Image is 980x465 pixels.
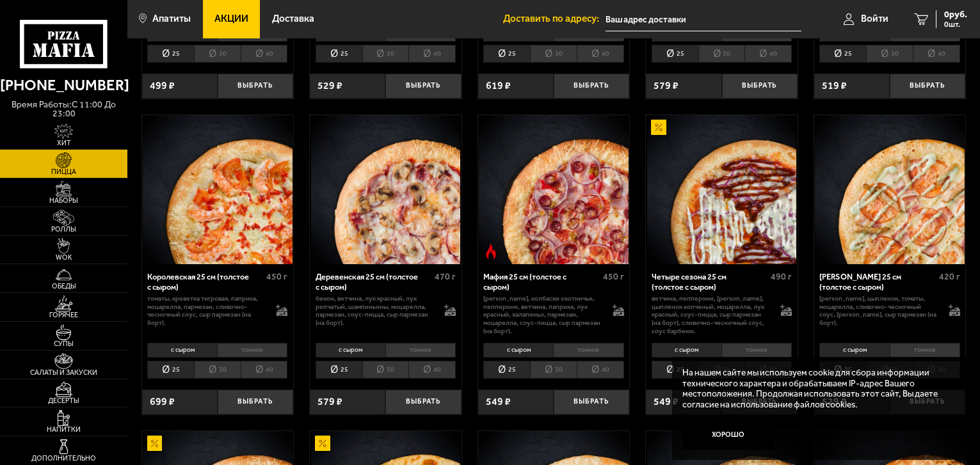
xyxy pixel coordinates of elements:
li: с сыром [652,343,721,358]
li: 30 [698,45,745,63]
span: 549 ₽ [654,397,679,407]
span: 470 г [435,271,456,282]
li: 40 [577,361,624,379]
li: 30 [362,361,409,379]
a: Острое блюдоМафия 25 см (толстое с сыром) [478,115,630,265]
div: Деревенская 25 см (толстое с сыром) [316,272,431,292]
li: 30 [194,361,241,379]
li: 25 [483,361,530,379]
span: Доставка [272,14,314,24]
span: 579 ₽ [317,397,342,407]
div: Четыре сезона 25 см (толстое с сыром) [652,272,767,292]
li: 40 [744,45,792,63]
img: Мафия 25 см (толстое с сыром) [479,115,629,265]
span: 490 г [771,271,792,282]
button: Выбрать [554,390,629,414]
span: 450 г [266,271,287,282]
button: Выбрать [218,74,293,99]
li: 25 [316,361,362,379]
a: Деревенская 25 см (толстое с сыром) [310,115,462,265]
button: Выбрать [890,74,965,99]
span: 519 ₽ [822,81,847,91]
img: Острое блюдо [483,244,499,259]
img: Акционный [651,120,666,135]
div: [PERSON_NAME] 25 см (толстое с сыром) [819,272,935,292]
li: с сыром [147,343,217,358]
p: На нашем сайте мы используем cookie для сбора информации технического характера и обрабатываем IP... [682,367,948,409]
button: Выбрать [385,390,461,414]
span: 529 ₽ [317,81,342,91]
span: Акции [214,14,248,24]
p: бекон, ветчина, лук красный, лук репчатый, шампиньоны, моцарелла, пармезан, соус-пицца, сыр парме... [316,295,434,327]
img: Чикен Ранч 25 см (толстое с сыром) [815,115,965,265]
li: 30 [362,45,409,63]
li: 25 [147,45,194,63]
li: 25 [316,45,362,63]
span: 0 шт. [944,20,967,28]
li: 40 [241,361,288,379]
li: тонкое [385,343,456,358]
button: Выбрать [385,74,461,99]
li: 30 [194,45,241,63]
button: Выбрать [218,390,293,414]
img: Деревенская 25 см (толстое с сыром) [311,115,461,265]
span: 619 ₽ [486,81,511,91]
a: АкционныйЧетыре сезона 25 см (толстое с сыром) [646,115,798,265]
li: 25 [147,361,194,379]
li: с сыром [316,343,385,358]
p: ветчина, пепперони, [PERSON_NAME], цыпленок копченый, моцарелла, лук красный, соус-пицца, сыр пар... [652,295,770,336]
li: тонкое [217,343,287,358]
button: Выбрать [554,74,629,99]
span: Доставить по адресу: [503,14,606,24]
img: Четыре сезона 25 см (толстое с сыром) [647,115,797,265]
li: 40 [408,45,456,63]
span: Апатиты [152,14,191,24]
span: 420 г [939,271,960,282]
li: тонкое [890,343,960,358]
li: 30 [866,45,913,63]
p: [PERSON_NAME], колбаски охотничьи, пепперони, ветчина, паприка, лук красный, халапеньо, пармезан,... [483,295,602,336]
li: 40 [577,45,624,63]
img: Королевская 25 см (толстое с сыром) [143,115,293,265]
li: тонкое [553,343,623,358]
span: Войти [861,14,888,24]
li: с сыром [819,343,889,358]
span: 699 ₽ [150,397,175,407]
button: Хорошо [682,420,775,450]
li: 30 [530,361,577,379]
li: 25 [652,361,698,379]
li: 40 [408,361,456,379]
img: Акционный [315,436,330,451]
li: 25 [819,45,866,63]
span: 549 ₽ [486,397,511,407]
li: с сыром [483,343,553,358]
span: 579 ₽ [654,81,679,91]
a: Королевская 25 см (толстое с сыром) [142,115,294,265]
li: 25 [483,45,530,63]
input: Ваш адрес доставки [606,8,801,31]
p: [PERSON_NAME], цыпленок, томаты, моцарелла, сливочно-чесночный соус, [PERSON_NAME], сыр пармезан ... [819,295,938,327]
li: 40 [241,45,288,63]
li: 30 [530,45,577,63]
span: 0 руб. [944,10,967,19]
li: тонкое [721,343,792,358]
img: Акционный [147,436,163,451]
div: Королевская 25 см (толстое с сыром) [147,272,263,292]
p: томаты, креветка тигровая, паприка, моцарелла, пармезан, сливочно-чесночный соус, сыр пармезан (н... [147,295,266,327]
span: 499 ₽ [150,81,175,91]
a: Чикен Ранч 25 см (толстое с сыром) [814,115,966,265]
div: Мафия 25 см (толстое с сыром) [483,272,599,292]
li: 40 [913,45,960,63]
li: 25 [652,45,698,63]
button: Выбрать [722,74,798,99]
span: 450 г [603,271,624,282]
